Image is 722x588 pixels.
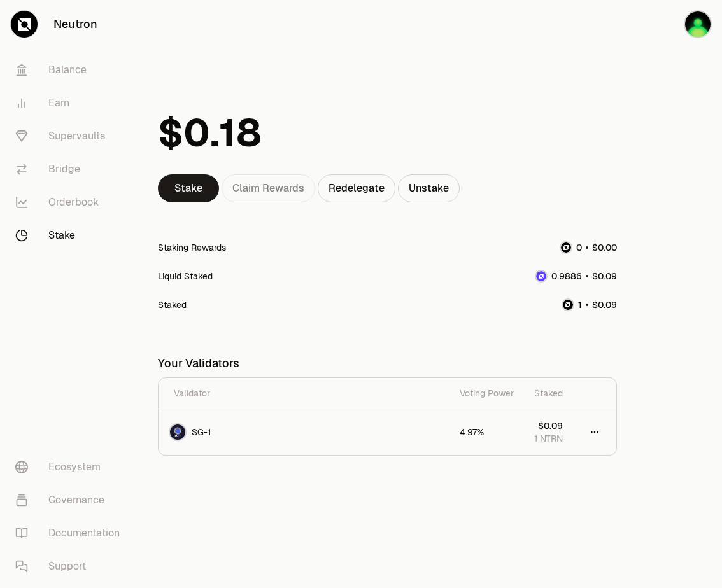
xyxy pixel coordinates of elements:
a: Unstake [398,174,460,202]
th: Voting Power [449,378,524,409]
a: Supervaults [5,120,138,153]
div: Staked [534,387,563,400]
div: Your Validators [158,349,617,377]
img: NTRN Logo [563,300,573,310]
div: Liquid Staked [158,270,213,283]
a: Redelegate [318,174,395,202]
span: $0.09 [538,419,563,432]
a: Documentation [5,517,138,550]
a: Stake [5,219,138,252]
img: dNTRN Logo [536,271,546,281]
a: Ecosystem [5,451,138,484]
a: Support [5,550,138,583]
img: Neutron Offsite Game [684,10,712,38]
td: 4.97% [449,409,524,455]
a: Earn [5,87,138,120]
a: Orderbook [5,186,138,219]
div: Staked [158,298,187,311]
th: Validator [159,378,449,409]
a: Governance [5,484,138,517]
img: NTRN Logo [561,242,571,253]
a: Bridge [5,153,138,186]
a: Balance [5,53,138,87]
a: Stake [158,174,219,202]
span: 1 NTRN [534,432,563,445]
div: Staking Rewards [158,241,226,254]
img: SG-1 Logo [169,423,187,441]
span: SG-1 [192,426,211,438]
